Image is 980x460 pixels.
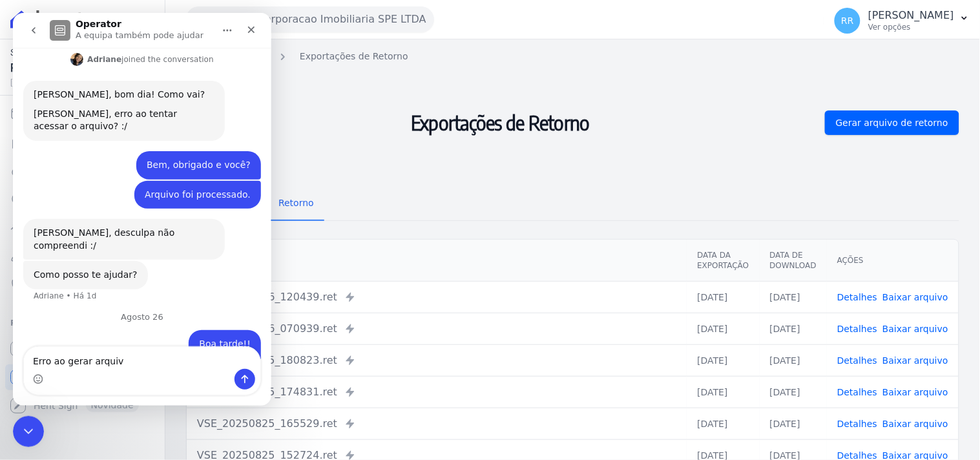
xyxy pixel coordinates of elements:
div: VSE_20250826_070939.ret [197,321,676,337]
a: Recebíveis [5,336,160,362]
div: Renato diz… [10,138,248,168]
span: RR [841,16,853,25]
td: [DATE] [760,344,827,376]
a: Baixar arquivo [882,292,948,302]
th: Ações [827,240,959,282]
a: Detalhes [837,292,877,302]
a: Negativação [5,271,160,297]
div: Agosto 26 [10,300,248,317]
div: Arquivo foi processado. [132,176,238,189]
p: A equipa também pode ajudar [63,16,191,29]
div: Boa tarde!! Tudo bem? [186,325,238,350]
button: RR [PERSON_NAME] Ver opções [824,3,980,39]
td: [DATE] [687,376,759,408]
div: Plataformas [10,315,154,331]
a: Pagamentos [5,186,160,212]
div: Adriane diz… [10,38,248,68]
th: Arquivo [187,240,687,282]
div: Arquivo foi processado. [121,168,248,196]
td: [DATE] [760,281,827,313]
div: [PERSON_NAME], erro ao tentar acessar o arquivo? :/ [21,95,202,120]
td: [DATE] [760,408,827,439]
td: [DATE] [760,376,827,408]
nav: Breadcrumb [186,50,959,63]
button: Villa Fiore Incorporacao Imobiliaria SPE LTDA [186,6,434,32]
div: Adriane diz… [10,206,248,248]
a: Baixar arquivo [882,355,948,366]
a: Detalhes [837,355,877,366]
div: joined the conversation [74,41,201,52]
iframe: Intercom live chat [13,416,44,447]
div: Adriane diz… [10,68,248,138]
div: Adriane • Há 1d [21,279,83,287]
span: Saldo atual [10,46,139,59]
a: Baixar arquivo [882,387,948,397]
p: [PERSON_NAME] [868,9,954,22]
a: Retorno [268,187,324,221]
div: [PERSON_NAME], bom dia! Como vai? [21,76,202,89]
a: Detalhes [837,387,877,397]
button: Seletor de emoji [20,361,30,371]
div: [PERSON_NAME], bom dia! Como vai?[PERSON_NAME], erro ao tentar acessar o arquivo? :/ [10,68,212,128]
a: Nova transferência [5,158,160,183]
div: VSE_20250825_180823.ret [197,353,676,368]
iframe: Intercom live chat [13,13,271,406]
span: R$ 0,00 [10,59,139,77]
textarea: Envie uma mensagem... [11,334,247,356]
td: [DATE] [687,281,759,313]
div: Como posso te ajudar?Adriane • Há 1d [10,248,135,277]
div: VSE_20250825_174831.ret [197,384,676,400]
a: Conta Hent Novidade [5,364,160,390]
div: Renato diz… [10,168,248,207]
button: Início [202,5,227,30]
span: Gerar arquivo de retorno [836,116,948,129]
span: [DATE] 13:41 [10,77,139,89]
p: Ver opções [868,22,954,32]
a: Troca de Arquivos [5,214,160,240]
span: Retorno [271,190,322,216]
a: Cobranças [5,101,160,127]
div: Bem, obrigado e você? [123,138,248,167]
td: [DATE] [760,313,827,344]
a: Detalhes [837,324,877,334]
div: [PERSON_NAME], desculpa não compreendi :/ [10,206,212,247]
td: [DATE] [687,344,759,376]
div: [PERSON_NAME], desculpa não compreendi :/ [21,214,202,239]
b: Adriane [74,42,109,51]
a: Exportações de Retorno [300,50,408,63]
td: [DATE] [687,313,759,344]
a: Extrato [5,129,160,155]
button: Enviar mensagem… [222,356,242,377]
a: Clientes [5,243,160,269]
div: Boa tarde!!Tudo bem? [176,317,248,358]
nav: Sidebar [10,101,154,419]
td: [DATE] [687,408,759,439]
h2: Exportações de Retorno [186,68,815,177]
a: Baixar arquivo [882,324,948,334]
a: Detalhes [837,419,877,429]
div: Como posso te ajudar? [21,256,125,269]
div: Renato diz… [10,317,248,373]
div: VSE_20250826_120439.ret [197,289,676,305]
div: Bem, obrigado e você? [134,146,238,159]
a: Baixar arquivo [882,419,948,429]
img: Profile image for Adriane [57,40,70,53]
th: Data da Exportação [687,240,759,282]
div: Adriane diz… [10,248,248,300]
a: Gerar arquivo de retorno [825,110,959,135]
div: VSE_20250825_165529.ret [197,416,676,432]
th: Data de Download [760,240,827,282]
div: Fechar [227,5,250,28]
